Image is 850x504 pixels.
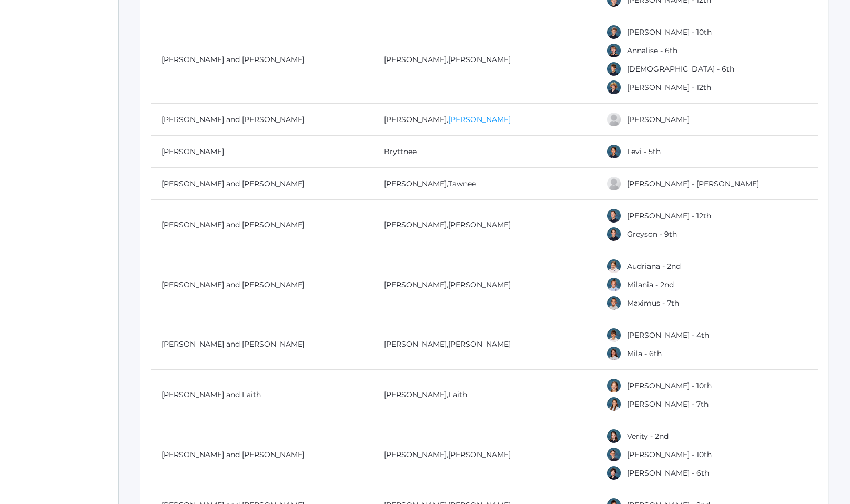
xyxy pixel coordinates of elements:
div: Audriana deDomenico [606,258,622,274]
a: [PERSON_NAME] [384,280,447,289]
div: Gianna DeLuca [606,378,622,394]
a: [PERSON_NAME] and [PERSON_NAME] [161,179,305,188]
a: [PERSON_NAME] - 12th [627,211,711,220]
div: Teddy Dahlstrom [606,112,622,127]
div: Maximus deDomenico [606,295,622,311]
a: [PERSON_NAME] [384,450,447,459]
a: [PERSON_NAME] [448,280,511,289]
td: , [373,370,596,420]
a: [PERSON_NAME] - 4th [627,330,709,340]
a: [DEMOGRAPHIC_DATA] - 6th [627,64,734,74]
a: [PERSON_NAME] - 10th [627,381,712,390]
a: [PERSON_NAME] and [PERSON_NAME] [161,115,305,124]
a: Greyson - 9th [627,229,677,239]
div: Olivia Dainko [606,176,622,191]
td: , [373,168,596,200]
a: [PERSON_NAME] [384,115,447,124]
a: [PERSON_NAME] and [PERSON_NAME] [161,450,305,459]
a: [PERSON_NAME] - 6th [627,468,709,478]
a: [PERSON_NAME] and [PERSON_NAME] [161,55,305,64]
a: Tawnee [448,179,476,188]
a: Bryttnee [384,147,417,156]
div: Mila Delic [606,346,622,361]
div: Levi Dailey-Langin [606,144,622,159]
a: [PERSON_NAME] [448,55,511,64]
div: Ethan Cushing [606,24,622,40]
a: Maximus - 7th [627,298,679,308]
div: Ellis DenHartog [606,465,622,481]
a: Audriana - 2nd [627,261,681,271]
td: , [373,16,596,104]
a: [PERSON_NAME] [384,390,447,399]
a: [PERSON_NAME] [448,339,511,349]
td: , [373,200,596,250]
a: [PERSON_NAME] - 12th [627,83,711,92]
div: Isaiah Cushing [606,61,622,77]
a: [PERSON_NAME] and [PERSON_NAME] [161,339,305,349]
td: , [373,250,596,319]
a: [PERSON_NAME] [161,147,224,156]
div: Annalise Cushing [606,43,622,58]
a: [PERSON_NAME] [384,339,447,349]
a: [PERSON_NAME] [384,220,447,229]
div: Luka Delic [606,327,622,343]
td: , [373,104,596,136]
a: [PERSON_NAME] - 10th [627,27,712,37]
a: [PERSON_NAME] [627,115,690,124]
a: [PERSON_NAME] [448,220,511,229]
a: Levi - 5th [627,147,661,156]
a: [PERSON_NAME] - 10th [627,450,712,459]
div: Alessandra DeLuca [606,396,622,412]
div: Verity DenHartog [606,428,622,444]
div: Andrew Dean [606,208,622,224]
div: Andrew Cushing [606,79,622,95]
a: [PERSON_NAME] [448,115,511,124]
a: [PERSON_NAME] and [PERSON_NAME] [161,280,305,289]
div: Milania deDomenico [606,277,622,293]
div: James DenHartog [606,447,622,462]
a: [PERSON_NAME] - [PERSON_NAME] [627,179,759,188]
a: Milania - 2nd [627,280,674,289]
td: , [373,420,596,489]
a: [PERSON_NAME] - 7th [627,399,709,409]
a: Annalise - 6th [627,46,677,55]
a: [PERSON_NAME] [384,55,447,64]
td: , [373,319,596,370]
a: Verity - 2nd [627,431,669,441]
a: [PERSON_NAME] and [PERSON_NAME] [161,220,305,229]
div: Greyson Dean [606,226,622,242]
a: [PERSON_NAME] [384,179,447,188]
a: Faith [448,390,467,399]
a: Mila - 6th [627,349,662,358]
a: [PERSON_NAME] and Faith [161,390,261,399]
a: [PERSON_NAME] [448,450,511,459]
